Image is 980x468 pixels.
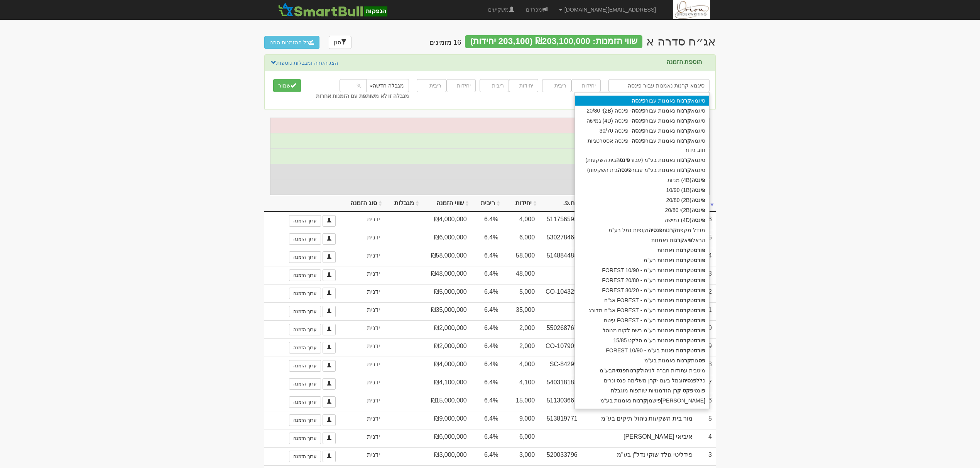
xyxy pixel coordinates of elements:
td: 6.4% [471,320,502,338]
div: ט ת נאמנות [575,245,709,255]
a: ערוך הזמנה [289,306,321,317]
td: ידנית [340,266,384,284]
a: ערוך הזמנה [289,251,321,263]
div: ט ת נאמנות בע"מ - FOREST אג"ח מדורג [575,305,709,315]
td: ידנית [340,284,384,302]
div: (4D) גמישה [575,215,709,225]
a: ערוך הזמנה [289,342,321,354]
div: ט ת נאמנות בע"מ [575,255,709,265]
button: שמור [273,79,301,92]
a: ערוך הזמנה [289,451,321,462]
td: ידנית [340,393,384,411]
td: 6.4% [471,266,502,284]
td: 6.4% [471,447,502,465]
th: ריבית: activate to sort column ascending [471,195,502,212]
label: הוספת הזמנה [666,59,702,66]
td: 9,000 [502,411,539,429]
strong: פ [702,387,705,394]
td: CO-104329 [539,284,581,302]
strong: פורס [694,277,705,283]
strong: פינסה [691,197,705,203]
td: 6.4% [471,302,502,320]
td: CO-107905 [539,338,581,357]
div: ט ת נאנות בע"מ - FOREST 10/90 [575,345,709,355]
td: ידנית [340,230,384,248]
div: ט ת נאמנות בע"מ - FOREST עיטם [575,315,709,325]
strong: פורס [694,347,705,354]
strong: קרנו [680,118,691,124]
td: ₪3,000,000 [421,447,471,465]
td: 15,000 [502,393,539,411]
td: ידנית [340,320,384,338]
a: ערוך הזמנה [289,396,321,408]
div: מגדל מקפת ת וקופות גמל בע"מ [575,225,709,235]
strong: קרנו [680,128,691,134]
div: סיגמא ת נאמנות בע"מ (עבור בית השקעות) [575,155,709,165]
strong: פינסה [632,108,645,114]
td: 540318185 [539,375,581,393]
td: 6.4% [471,338,502,357]
td: ₪15,000,000 [421,393,471,411]
td: ידנית [340,357,384,375]
strong: פינסה [691,217,705,223]
td: ידנית [340,375,384,393]
strong: קרנו [680,357,691,364]
strong: פורס [694,297,705,303]
div: לנטרה קנדה אנטרפרייזס לימיטד פרטנרשיפ - אג״ח (סדרה א) - הנפקה פרטית [646,35,716,48]
div: ט ת נאמנות בע"מ - FOREST 20/80 [575,275,709,285]
div: מיטבית עתודות חברה לניהול ת בע"מ [575,365,709,375]
strong: קרנו [679,307,690,313]
td: 6.4% [471,357,502,375]
strong: קרנו [680,138,691,144]
td: 550268767 [539,320,581,338]
strong: פורס [694,267,705,273]
strong: קרנו [679,247,690,253]
strong: קרנו [680,167,691,173]
td: 2,000 [502,338,539,357]
td: 520033796 [539,447,581,465]
td: 6,000 [502,429,539,447]
div: סיגמא ת נאמנות בע"מ עבור בית השקעות) [575,165,709,175]
strong: קרנו [679,347,690,354]
td: ידנית [340,338,384,357]
td: 3 [696,447,716,465]
td: ידנית [340,302,384,320]
td: 6.4% [471,230,502,248]
td: ₪6,000,000 [421,429,471,447]
td: 514884485 [539,248,581,266]
th: סוג הזמנה: activate to sort column ascending [340,195,384,212]
strong: פורס [694,327,705,333]
strong: פורס [694,257,705,263]
strong: פורס [694,287,705,293]
input: יחידות [509,79,538,92]
td: 6.4% [471,284,502,302]
strong: פינסה [618,167,632,173]
td: 35,000 [502,302,539,320]
td: תמורה אפקטיבית [270,148,626,164]
h4: 16 מזמינים [429,39,461,47]
strong: קרנו [679,317,690,323]
td: יחידות אפקטיבי [270,133,626,148]
td: מור בית השקעות ניהול תיקים בע"מ [581,411,696,429]
td: 5 [696,411,716,429]
strong: פורס [694,337,705,343]
td: 6.4% [471,248,502,266]
strong: קר [650,377,657,384]
input: ריבית [417,79,446,92]
strong: פי [688,237,692,243]
td: 6.4% [471,375,502,393]
div: ונט ן הזדמנויות שותפות מוגבלת [575,386,709,396]
input: יחידות [446,79,476,92]
div: סיגמא ת נאמנות עבור - פינסה אסטרטגיות חוב גידור [575,136,709,155]
td: 6,000 [502,230,539,248]
td: ₪5,000,000 [421,284,471,302]
td: 48,000 [502,266,539,284]
strong: פי [656,397,661,404]
a: סנן [329,36,351,49]
strong: קרנו [679,277,690,283]
strong: קרנו [679,287,690,293]
td: ₪4,000,000 [421,357,471,375]
button: מגבלה חדשה [365,79,409,92]
strong: קרנו [679,337,690,343]
strong: פינסה [632,118,645,124]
